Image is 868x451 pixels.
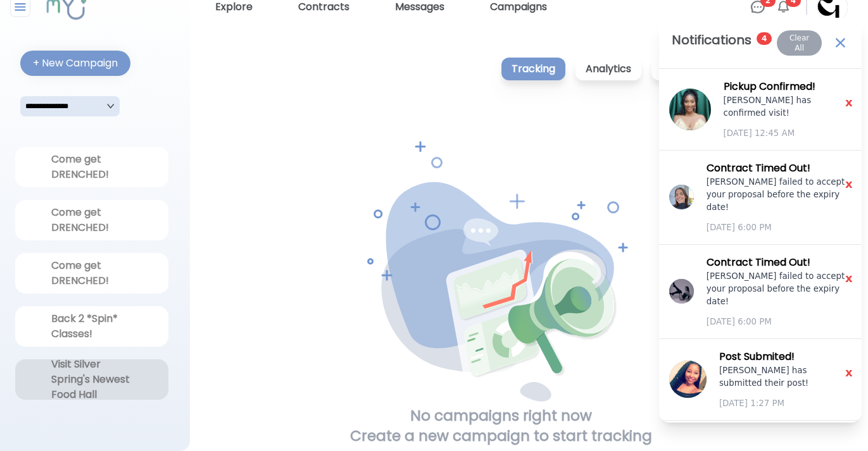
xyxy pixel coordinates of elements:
img: Profile [669,185,694,209]
p: [DATE] 12:45 AM [724,127,852,140]
button: + New Campaign [20,51,130,76]
span: x [838,363,860,382]
span: x [838,93,860,112]
p: [PERSON_NAME] has confirmed visit! [724,94,852,120]
button: x [841,270,857,285]
span: x [838,269,860,288]
h3: Contract Timed Out ! [707,161,852,176]
h2: Notifications [672,30,752,49]
p: [DATE] 6:00 PM [707,221,852,234]
span: x [838,175,860,194]
p: Tracking [501,58,565,80]
span: 4 [757,32,772,45]
h1: Create a new campaign to start tracking [350,426,652,446]
button: x [841,94,857,109]
div: Come get DRENCHED! [51,205,132,235]
div: Visit Silver Spring's Newest Food Hall [51,357,132,402]
img: Close Contract Notifications [832,34,849,51]
button: x [841,176,857,191]
button: x [841,364,857,380]
div: Back 2 *Spin* Classes! [51,311,132,342]
p: Analytics [576,58,641,80]
img: Profile [669,89,711,130]
h3: Pickup Confirmed ! [724,79,852,94]
div: + New Campaign [33,56,118,71]
div: Come get DRENCHED! [51,152,132,182]
div: Come get DRENCHED! [51,258,132,288]
h3: Contract Timed Out ! [707,255,852,270]
img: Profile [669,361,707,398]
p: [PERSON_NAME] failed to accept your proposal before the expiry date! [707,270,852,308]
img: Profile [669,279,694,304]
p: [PERSON_NAME] has submitted their post! [719,364,852,390]
p: Content [651,58,714,80]
img: No Campaigns right now [367,141,635,405]
p: [PERSON_NAME] failed to accept your proposal before the expiry date! [707,176,852,214]
h1: No campaigns right now [410,405,592,426]
p: [DATE] 6:00 PM [707,316,852,328]
h3: Post Submited ! [719,349,852,364]
button: Clear All [777,30,821,56]
p: [DATE] 1:27 PM [719,397,852,410]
